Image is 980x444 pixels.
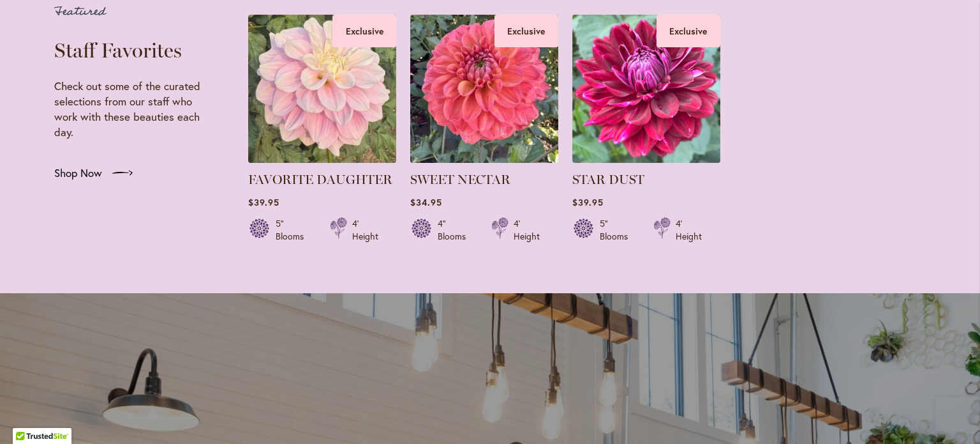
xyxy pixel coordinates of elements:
[410,196,442,208] span: $34.95
[676,217,702,243] div: 4' Height
[352,217,378,243] div: 4' Height
[494,15,558,47] div: Exclusive
[438,217,476,243] div: 4" Blooms
[54,38,209,63] h2: Staff Favorites
[248,196,279,208] span: $39.95
[248,15,396,163] a: FAVORITE DAUGHTER Exclusive
[248,172,392,187] a: FAVORITE DAUGHTER
[410,15,558,163] img: SWEET NECTAR
[54,79,209,140] p: Check out some of the curated selections from our staff who work with these beauties each day.
[572,196,604,208] span: $39.95
[248,15,396,163] img: FAVORITE DAUGHTER
[54,165,102,181] span: Shop Now
[572,15,720,163] a: STAR DUST Exclusive
[410,172,510,187] a: SWEET NECTAR
[514,217,540,243] div: 4' Height
[276,217,314,243] div: 5" Blooms
[332,15,396,47] div: Exclusive
[54,1,209,22] p: Featured
[600,217,638,243] div: 5" Blooms
[54,155,133,191] a: Shop Now
[572,15,720,163] img: STAR DUST
[410,15,558,163] a: SWEET NECTAR Exclusive
[657,15,720,47] div: Exclusive
[572,172,644,187] a: STAR DUST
